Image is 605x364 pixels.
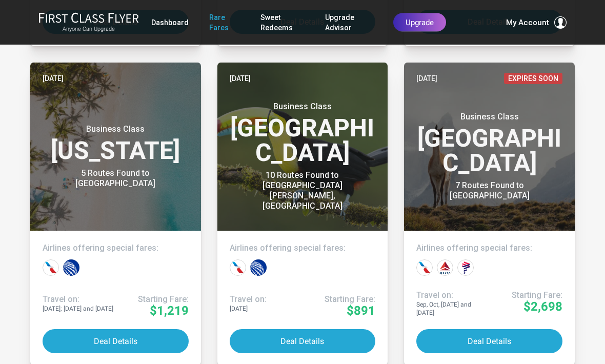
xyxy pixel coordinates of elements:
[250,260,267,276] div: United
[416,330,562,354] button: Deal Details
[506,16,549,29] span: My Account
[238,102,367,112] small: Business Class
[43,330,189,354] button: Deal Details
[426,181,554,201] div: 7 Routes Found to [GEOGRAPHIC_DATA]
[51,125,179,135] small: Business Class
[506,16,567,29] button: My Account
[437,260,453,276] div: Delta Airlines
[416,260,433,276] div: American Airlines
[43,260,59,276] div: American Airlines
[426,112,554,123] small: Business Class
[63,260,79,276] div: United
[38,12,139,33] a: First Class FlyerAnyone Can Upgrade
[230,244,376,254] h4: Airlines offering special fares:
[209,8,240,37] a: Rare Fares
[416,112,562,176] h3: [GEOGRAPHIC_DATA]
[151,13,189,32] a: Dashboard
[230,330,376,354] button: Deal Details
[51,169,179,189] div: 5 Routes Found to [GEOGRAPHIC_DATA]
[38,26,139,33] small: Anyone Can Upgrade
[416,73,437,85] time: [DATE]
[393,13,446,32] a: Upgrade
[325,8,373,37] a: Upgrade Advisor
[43,244,189,254] h4: Airlines offering special fares:
[457,260,474,276] div: LATAM
[504,73,562,85] span: Expires Soon
[43,73,64,85] time: [DATE]
[260,8,305,37] a: Sweet Redeems
[230,102,376,166] h3: [GEOGRAPHIC_DATA]
[43,125,189,164] h3: [US_STATE]
[230,73,251,85] time: [DATE]
[238,171,367,212] div: 10 Routes Found to [GEOGRAPHIC_DATA][PERSON_NAME], [GEOGRAPHIC_DATA]
[230,260,246,276] div: American Airlines
[416,244,562,254] h4: Airlines offering special fares:
[38,12,139,23] img: First Class Flyer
